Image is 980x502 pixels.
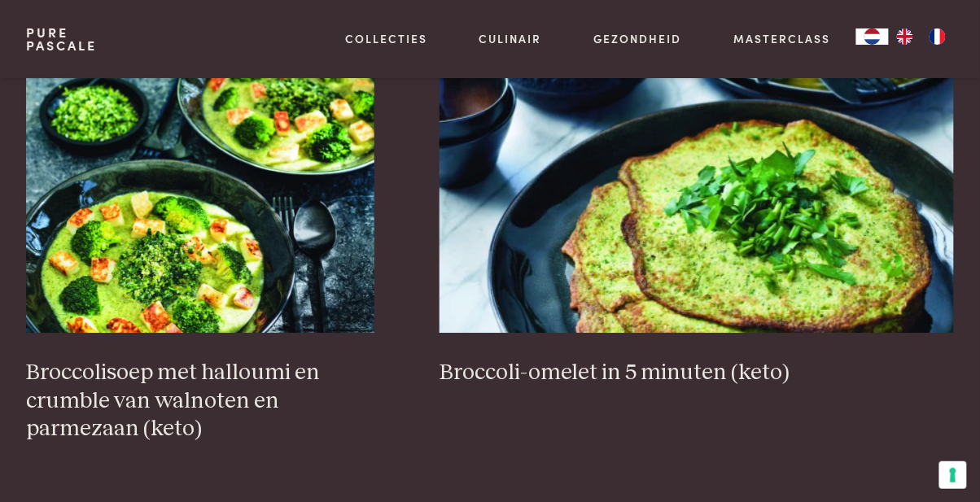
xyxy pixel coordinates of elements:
[856,28,954,45] aside: Language selected: Nederlands
[440,7,954,386] a: Broccoli-omelet in 5 minuten (keto) Broccoli-omelet in 5 minuten (keto)
[594,30,682,47] a: Gezondheid
[939,461,967,489] button: Uw voorkeuren voor toestemming voor trackingtechnologieën
[440,359,954,387] h3: Broccoli-omelet in 5 minuten (keto)
[921,28,954,45] a: FR
[856,28,889,45] div: Language
[440,7,954,333] img: Broccoli-omelet in 5 minuten (keto)
[856,28,889,45] a: NL
[26,359,375,443] h3: Broccolisoep met halloumi en crumble van walnoten en parmezaan (keto)
[889,28,921,45] a: EN
[26,7,375,443] a: Broccolisoep met halloumi en crumble van walnoten en parmezaan (keto) Broccolisoep met halloumi e...
[889,28,954,45] ul: Language list
[733,30,830,47] a: Masterclass
[345,30,427,47] a: Collecties
[479,30,542,47] a: Culinair
[26,7,375,333] img: Broccolisoep met halloumi en crumble van walnoten en parmezaan (keto)
[26,26,97,52] a: PurePascale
